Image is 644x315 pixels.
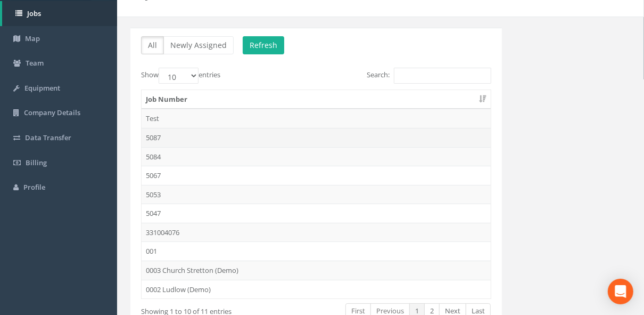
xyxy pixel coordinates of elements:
[608,279,633,304] div: Open Intercom Messenger
[394,68,491,84] input: Search:
[26,158,47,167] span: Billing
[142,204,491,223] td: 5047
[142,241,491,261] td: 001
[26,58,44,68] span: Team
[367,68,491,84] label: Search:
[23,182,45,192] span: Profile
[142,280,491,299] td: 0002 Ludlow (Demo)
[2,1,117,26] a: Jobs
[142,147,491,166] td: 5084
[24,108,80,117] span: Company Details
[25,34,40,43] span: Map
[141,68,220,84] label: Show entries
[142,90,491,109] th: Job Number: activate to sort column ascending
[142,261,491,280] td: 0003 Church Stretton (Demo)
[142,166,491,185] td: 5067
[142,185,491,204] td: 5053
[142,223,491,242] td: 331004076
[159,68,199,84] select: Showentries
[243,36,284,54] button: Refresh
[163,36,234,54] button: Newly Assigned
[142,109,491,128] td: Test
[142,128,491,147] td: 5087
[141,36,164,54] button: All
[27,9,41,18] span: Jobs
[24,83,60,93] span: Equipment
[25,133,71,142] span: Data Transfer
